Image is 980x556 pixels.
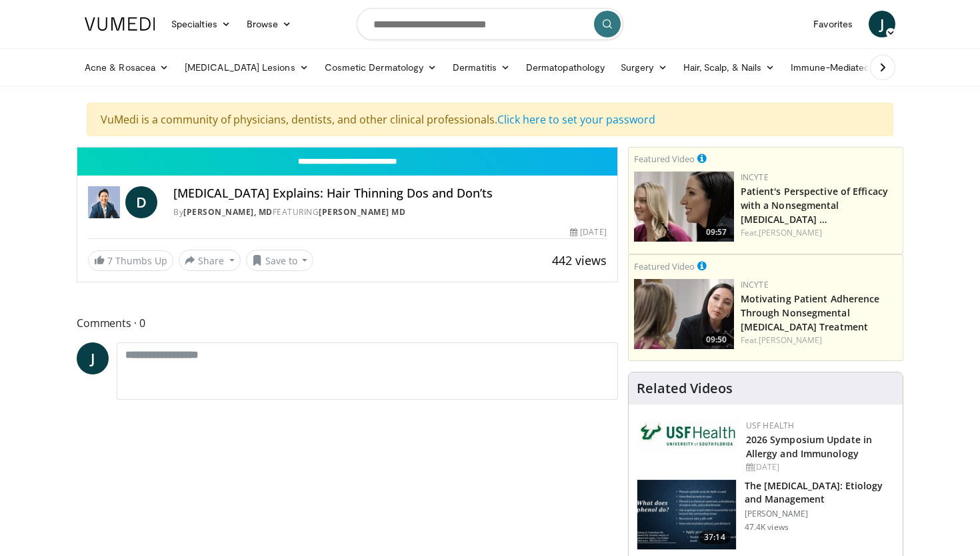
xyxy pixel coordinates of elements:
[634,153,695,165] small: Featured Video
[107,254,113,267] span: 7
[741,292,880,333] a: Motivating Patient Adherence Through Nonsegmental [MEDICAL_DATA] Treatment
[163,11,239,37] a: Specialties
[552,252,607,268] span: 442 views
[634,279,734,349] img: 39505ded-af48-40a4-bb84-dee7792dcfd5.png.150x105_q85_crop-smart_upscale.jpg
[317,54,445,81] a: Cosmetic Dermatology
[173,186,607,201] h4: [MEDICAL_DATA] Explains: Hair Thinning Dos and Don’ts
[637,479,895,550] a: 37:14 The [MEDICAL_DATA]: Etiology and Management [PERSON_NAME] 47.4K views
[357,8,623,40] input: Search topics, interventions
[639,420,739,449] img: 6ba8804a-8538-4002-95e7-a8f8012d4a11.png.150x105_q85_autocrop_double_scale_upscale_version-0.2.jpg
[869,11,895,37] a: J
[745,479,895,506] h3: The [MEDICAL_DATA]: Etiology and Management
[518,54,613,81] a: Dermatopathology
[741,172,769,183] a: Incyte
[746,420,795,431] a: USF Health
[805,11,861,37] a: Favorites
[634,172,734,242] img: 2c48d197-61e9-423b-8908-6c4d7e1deb64.png.150x105_q85_crop-smart_upscale.jpg
[88,186,120,218] img: Daniel Sugai, MD
[77,342,109,374] a: J
[746,461,892,473] div: [DATE]
[173,206,607,218] div: By FEATURING
[702,226,731,238] span: 09:57
[239,11,300,37] a: Browse
[783,54,891,81] a: Immune-Mediated
[634,279,734,349] a: 09:50
[759,334,822,346] a: [PERSON_NAME]
[497,112,655,127] a: Click here to set your password
[741,185,888,226] a: Patient's Perspective of Efficacy with a Nonsegmental [MEDICAL_DATA] …
[246,250,314,271] button: Save to
[741,334,897,346] div: Feat.
[741,279,769,290] a: Incyte
[759,227,822,238] a: [PERSON_NAME]
[637,480,736,549] img: c5af237d-e68a-4dd3-8521-77b3daf9ece4.150x105_q85_crop-smart_upscale.jpg
[570,226,606,238] div: [DATE]
[746,433,872,460] a: 2026 Symposium Update in Allergy and Immunology
[634,172,734,242] a: 09:57
[87,103,893,136] div: VuMedi is a community of physicians, dentists, and other clinical professionals.
[637,380,733,396] h4: Related Videos
[88,250,173,271] a: 7 Thumbs Up
[85,17,155,31] img: VuMedi Logo
[177,54,317,81] a: [MEDICAL_DATA] Lesions
[745,522,789,533] p: 47.4K views
[741,227,897,239] div: Feat.
[319,206,405,218] a: [PERSON_NAME] MD
[675,54,783,81] a: Hair, Scalp, & Nails
[745,509,895,519] p: [PERSON_NAME]
[613,54,675,81] a: Surgery
[634,260,695,272] small: Featured Video
[77,314,618,332] span: Comments 0
[125,186,157,218] a: D
[183,206,273,218] a: [PERSON_NAME], MD
[179,250,241,271] button: Share
[702,334,731,346] span: 09:50
[699,531,731,544] span: 37:14
[445,54,518,81] a: Dermatitis
[77,54,177,81] a: Acne & Rosacea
